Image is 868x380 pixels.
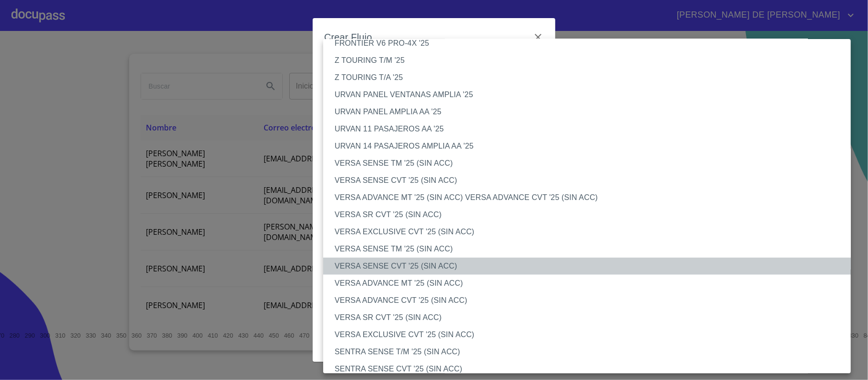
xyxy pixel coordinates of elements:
[323,292,860,309] li: VERSA ADVANCE CVT '25 (SIN ACC)
[323,52,860,69] li: Z TOURING T/M '25
[323,309,860,326] li: VERSA SR CVT '25 (SIN ACC)
[323,206,860,223] li: VERSA SR CVT '25 (SIN ACC)
[323,326,860,343] li: VERSA EXCLUSIVE CVT '25 (SIN ACC)
[323,343,860,360] li: SENTRA SENSE T/M '25 (SIN ACC)
[323,155,860,172] li: VERSA SENSE TM '25 (SIN ACC)
[323,69,860,86] li: Z TOURING T/A '25
[323,103,860,120] li: URVAN PANEL AMPLIA AA '25
[323,275,860,292] li: VERSA ADVANCE MT '25 (SIN ACC)
[323,35,860,52] li: FRONTIER V6 PRO-4X '25
[323,120,860,138] li: URVAN 11 PASAJEROS AA '25
[323,240,860,258] li: VERSA SENSE TM '25 (SIN ACC)
[323,258,860,275] li: VERSA SENSE CVT '25 (SIN ACC)
[323,138,860,155] li: URVAN 14 PASAJEROS AMPLIA AA '25
[323,360,860,378] li: SENTRA SENSE CVT '25 (SIN ACC)
[323,189,860,206] li: VERSA ADVANCE MT '25 (SIN ACC) VERSA ADVANCE CVT '25 (SIN ACC)
[323,86,860,103] li: URVAN PANEL VENTANAS AMPLIA '25
[323,172,860,189] li: VERSA SENSE CVT '25 (SIN ACC)
[323,223,860,240] li: VERSA EXCLUSIVE CVT '25 (SIN ACC)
